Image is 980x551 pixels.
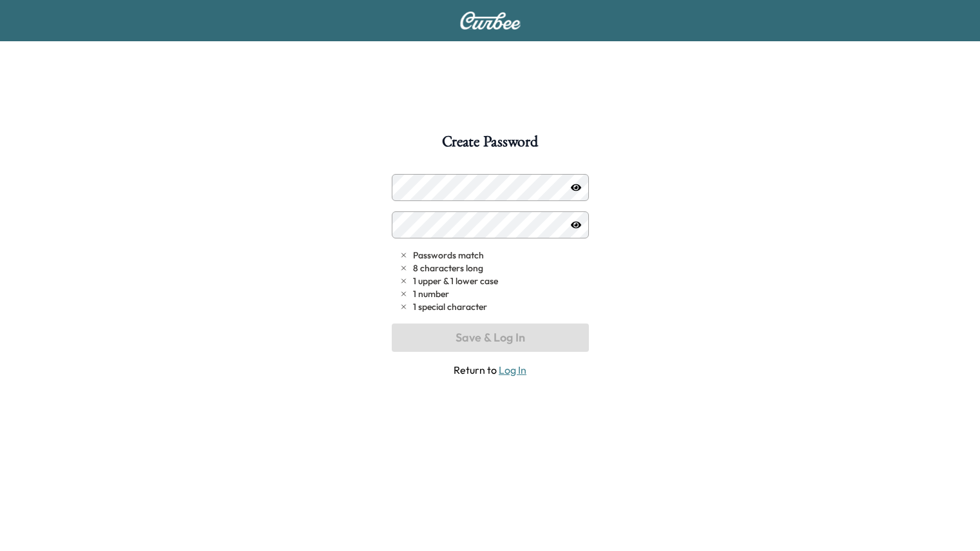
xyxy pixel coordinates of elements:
span: 1 upper & 1 lower case [413,275,498,287]
span: 1 special character [413,300,487,313]
span: Passwords match [413,249,484,262]
img: Curbee Logo [459,12,521,30]
span: 1 number [413,287,449,300]
h1: Create Password [442,134,537,156]
a: Log In [499,363,526,376]
span: Return to [392,362,589,378]
span: 8 characters long [413,262,483,275]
